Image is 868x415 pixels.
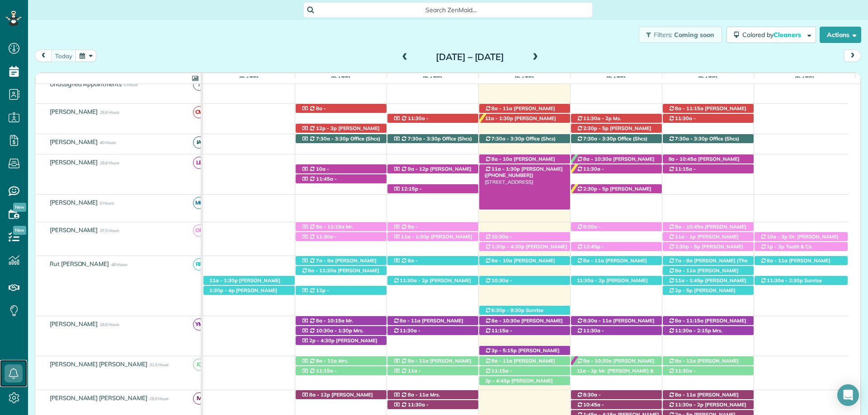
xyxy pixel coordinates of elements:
span: 0 Hours [123,82,137,87]
div: [STREET_ADDRESS][PERSON_NAME] [571,222,662,232]
div: [STREET_ADDRESS] [663,286,754,295]
div: 11940 [US_STATE] 181 - Fairhope, AL, 36532 [387,134,478,144]
span: [PERSON_NAME] ([PHONE_NUMBER]) [393,192,449,205]
span: 11:30a - 3p [393,115,429,128]
div: [STREET_ADDRESS] [387,256,478,266]
span: [PERSON_NAME] [48,199,100,206]
div: [STREET_ADDRESS][PERSON_NAME] [296,266,387,275]
div: [STREET_ADDRESS] [296,164,387,174]
div: [STREET_ADDRESS] [387,114,478,123]
span: 1p - 3p [766,243,785,250]
span: 8a - 10:30a [393,224,418,236]
span: Dr. [PERSON_NAME] ([PHONE_NUMBER], [PHONE_NUMBER]) [760,233,839,253]
div: [STREET_ADDRESS] [571,390,662,400]
div: [STREET_ADDRESS][PERSON_NAME] [387,390,478,400]
div: [STREET_ADDRESS] [387,400,478,410]
span: 11:45a - 3:15p [301,176,337,188]
span: [PERSON_NAME] ([PHONE_NUMBER]) [485,240,541,252]
span: 7a - 8a [316,257,334,264]
span: 11a - 1:30p [401,233,430,240]
h2: [DATE] – [DATE] [414,52,527,62]
span: Office (Shcs) ([PHONE_NUMBER]) [393,135,472,148]
div: [STREET_ADDRESS] [571,164,662,174]
span: CM [193,106,205,118]
span: [PERSON_NAME] ([PHONE_NUMBER]) [668,267,739,280]
span: 6:30p - 9:30p [491,307,525,313]
span: [PERSON_NAME] ([PHONE_NUMBER]) [393,334,449,346]
span: 10:30a - 1:15p [485,233,513,246]
span: [PERSON_NAME] ([PHONE_NUMBER]) [576,257,647,270]
span: 7:30a - 3:30p [491,135,525,142]
div: [STREET_ADDRESS] [296,326,387,336]
span: [PERSON_NAME] [48,138,100,145]
span: 8a - 10:30a [583,156,612,162]
span: [PERSON_NAME] [48,320,100,327]
div: [STREET_ADDRESS] [296,104,387,113]
div: Open Intercom Messenger [837,384,859,406]
span: [PERSON_NAME] ([PHONE_NUMBER]) [393,374,449,387]
span: 8a - 11:30a [307,267,337,274]
span: 8a - 10:15a [316,317,345,324]
div: [STREET_ADDRESS] [387,222,478,232]
div: [STREET_ADDRESS] [296,336,387,345]
span: 11:30a - 2:30p [766,277,803,284]
div: [STREET_ADDRESS] [479,154,570,164]
span: 8a - 11a [407,392,429,398]
span: [PERSON_NAME] ([PHONE_NUMBER]) [668,172,725,185]
span: [PERSON_NAME] ([PHONE_NUMBER]) [760,257,830,270]
span: Coming soon [674,31,715,39]
span: [PERSON_NAME] ([PHONE_NUMBER]) [576,358,655,370]
div: [STREET_ADDRESS] [479,164,570,174]
span: [PERSON_NAME] ([PHONE_NUMBER]) [668,401,746,414]
span: YM [193,318,205,331]
span: 11:30a - 2:15p [675,327,711,334]
span: [PERSON_NAME] (The Verandas) [668,257,748,270]
div: [STREET_ADDRESS] [479,256,570,266]
span: 12:15p - 2:45p [393,186,422,198]
div: [STREET_ADDRESS] [663,390,754,400]
span: 10a - 12:30p [301,166,330,178]
span: [PERSON_NAME] ([PHONE_NUMBER]) [576,125,651,138]
div: [STREET_ADDRESS] [663,222,754,232]
span: 9a - 12p [407,166,429,172]
div: [STREET_ADDRESS] [571,124,662,133]
span: 8a - 10a [491,156,513,162]
span: [PERSON_NAME] ([PHONE_NUMBER]) [576,172,633,185]
span: [PERSON_NAME] ([PHONE_NUMBER]) [393,233,472,246]
div: [STREET_ADDRESS] [387,316,478,326]
span: [PERSON_NAME] ([PHONE_NUMBER]) [485,378,553,390]
span: [PERSON_NAME] ([PHONE_NUMBER]) [576,186,651,198]
span: 8a - 11:30a [301,105,326,118]
span: 8a - 11:15a [316,224,345,230]
div: 11940 [US_STATE] 181 - Fairhope, AL, 36532 [571,134,662,144]
span: Mrs. [PERSON_NAME] ([PHONE_NUMBER], [PHONE_NUMBER]) [301,327,363,353]
span: [PERSON_NAME] ([PHONE_NUMBER]) [485,334,541,346]
span: [PERSON_NAME] ([PHONE_NUMBER]) [301,267,379,280]
div: [STREET_ADDRESS] [663,104,754,113]
span: [PERSON_NAME] [48,226,100,233]
span: [PERSON_NAME] ([PHONE_NUMBER]) [668,156,740,168]
span: 8a - 10:30a [491,317,520,324]
span: RP [193,258,205,270]
div: [STREET_ADDRESS] [296,316,387,326]
span: 8:30a - 10:15a [576,392,601,404]
span: [PERSON_NAME] ([PHONE_NUMBER]) [576,334,633,346]
div: [STREET_ADDRESS] [203,276,295,285]
span: 8a - 11a [407,358,429,364]
div: [STREET_ADDRESS][PERSON_NAME] [571,242,662,252]
span: 11:30a - 2:30p [393,327,421,340]
span: 2:30p - 5p [583,186,609,192]
div: [STREET_ADDRESS] [479,376,570,386]
span: [PERSON_NAME] ([PHONE_NUMBER]) [393,166,472,178]
span: [DATE] [513,75,536,82]
span: 12p - 3:45p [301,287,330,300]
div: [STREET_ADDRESS] [479,366,570,376]
div: [STREET_ADDRESS] [663,400,754,410]
span: [PERSON_NAME] ([PHONE_NUMBER]) [301,392,373,404]
div: [STREET_ADDRESS] [663,266,754,275]
span: [PERSON_NAME] ([PHONE_NUMBER]) [485,166,563,178]
div: [STREET_ADDRESS] [755,242,848,252]
div: [STREET_ADDRESS] [663,256,754,266]
span: [PERSON_NAME] ([PHONE_NUMBER]) [301,172,361,185]
span: 11a - 1:45p [393,368,421,380]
